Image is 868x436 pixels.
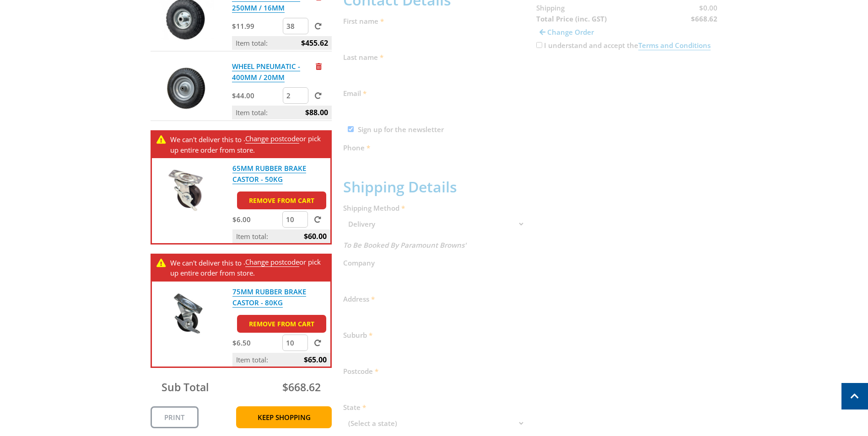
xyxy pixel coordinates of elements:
div: . or pick up entire order from store. [152,130,331,158]
a: Change postcode [245,257,299,267]
a: Print [151,406,199,428]
span: We can't deliver this to [170,135,242,144]
span: $455.62 [301,36,328,50]
img: 75MM RUBBER BRAKE CASTOR - 80KG [160,286,215,341]
p: Item total: [232,229,330,243]
a: WHEEL PNEUMATIC - 400MM / 20MM [232,62,300,82]
span: $65.00 [304,353,327,367]
p: Item total: [232,36,332,50]
a: Remove from cart [237,315,326,333]
p: $44.00 [232,90,281,101]
p: $11.99 [232,21,281,32]
a: 75MM RUBBER BRAKE CASTOR - 80KG [232,287,306,308]
a: Keep Shopping [236,406,332,428]
img: 65MM RUBBER BRAKE CASTOR - 50KG [160,163,215,218]
p: Item total: [232,353,330,367]
a: Remove from cart [237,191,326,209]
a: 65MM RUBBER BRAKE CASTOR - 50KG [232,164,306,184]
p: $6.00 [232,214,280,225]
p: $6.50 [232,337,280,348]
img: WHEEL PNEUMATIC - 400MM / 20MM [159,61,214,116]
a: Remove from cart [316,62,322,71]
p: Item total: [232,106,332,119]
div: . or pick up entire order from store. [152,254,331,282]
span: $88.00 [305,106,328,119]
span: We can't deliver this to [170,258,242,267]
a: Change postcode [245,134,299,144]
span: $60.00 [304,229,327,243]
span: Sub Total [162,380,209,394]
span: $668.62 [282,380,321,394]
